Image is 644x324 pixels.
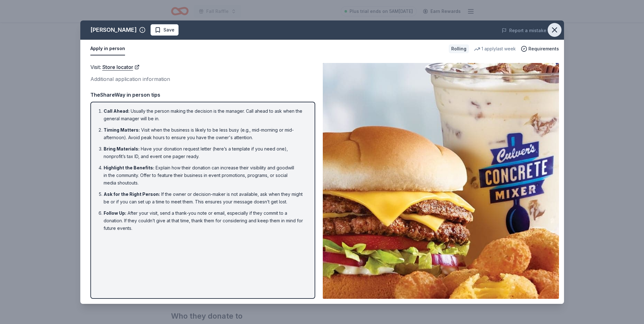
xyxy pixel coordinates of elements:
button: Report a mistake [502,27,546,34]
img: Image for Culver's [323,63,559,299]
li: Have your donation request letter (here’s a template if you need one), nonprofit’s tax ID, and ev... [104,145,306,160]
span: Call Ahead : [104,108,129,114]
div: Visit : [90,63,315,71]
button: Requirements [521,45,559,53]
span: Save [163,26,174,34]
span: Timing Matters : [104,127,140,133]
li: Explain how their donation can increase their visibility and goodwill in the community. Offer to ... [104,164,306,187]
a: Store locator [102,63,140,71]
button: Save [151,24,179,36]
span: Bring Materials : [104,146,140,151]
span: Ask for the Right Person : [104,191,160,197]
li: Visit when the business is likely to be less busy (e.g., mid-morning or mid-afternoon). Avoid pea... [104,126,306,141]
li: If the owner or decision-maker is not available, ask when they might be or if you can set up a ti... [104,190,306,206]
span: Requirements [528,45,559,53]
div: [PERSON_NAME] [90,25,137,35]
li: Usually the person making the decision is the manager. Call ahead to ask when the general manager... [104,107,306,122]
span: Follow Up : [104,210,126,216]
div: Additional application information [90,75,315,83]
span: Highlight the Benefits : [104,165,154,170]
button: Apply in person [90,42,125,55]
div: 1 apply last week [474,45,516,53]
li: After your visit, send a thank-you note or email, especially if they commit to a donation. If the... [104,209,306,232]
div: TheShareWay in person tips [90,91,315,99]
div: Rolling [449,44,469,53]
